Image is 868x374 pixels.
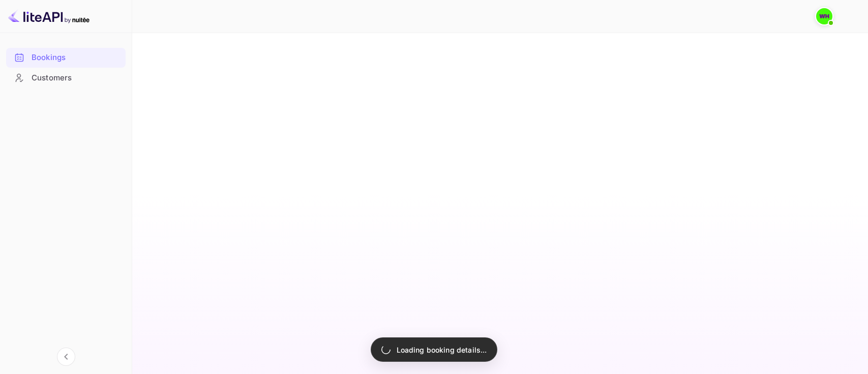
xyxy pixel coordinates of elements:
[32,52,121,64] div: Bookings
[57,348,75,366] button: Collapse navigation
[6,68,126,87] a: Customers
[32,72,121,84] div: Customers
[6,48,126,68] div: Bookings
[816,8,832,24] img: walid harrass
[8,8,89,24] img: LiteAPI logo
[6,68,126,88] div: Customers
[6,48,126,67] a: Bookings
[397,344,487,355] p: Loading booking details...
